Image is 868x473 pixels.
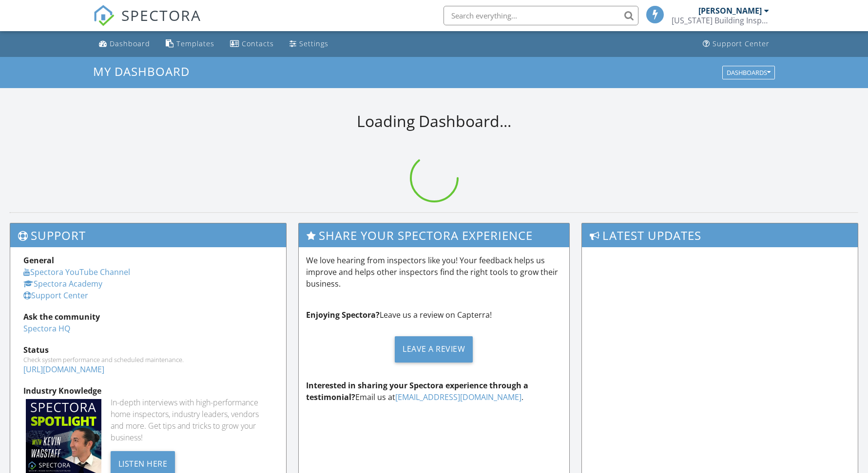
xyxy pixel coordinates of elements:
a: Spectora YouTube Channel [23,267,130,277]
a: Contacts [226,35,278,53]
a: Settings [286,35,332,53]
strong: Enjoying Spectora? [306,309,380,320]
a: Spectora Academy [23,278,102,289]
div: In-depth interviews with high-performance home inspectors, industry leaders, vendors and more. Ge... [111,397,273,443]
span: My Dashboard [93,63,190,79]
p: Leave us a review on Capterra! [306,309,561,321]
span: SPECTORA [121,5,201,25]
a: Support Center [23,290,88,301]
a: [URL][DOMAIN_NAME] [23,364,104,375]
img: The Best Home Inspection Software - Spectora [93,5,115,26]
div: Ask the community [23,311,273,323]
a: Support Center [699,35,773,53]
a: Templates [162,35,218,53]
strong: General [23,255,54,266]
a: Dashboard [95,35,154,53]
div: Industry Knowledge [23,385,273,397]
div: Florida Building Inspection Group [672,16,769,25]
a: Listen Here [111,458,175,469]
div: Templates [176,39,214,48]
p: We love hearing from inspectors like you! Your feedback helps us improve and helps other inspecto... [306,255,561,290]
h3: Share Your Spectora Experience [299,223,569,247]
div: [PERSON_NAME] [698,6,762,16]
div: Status [23,344,273,356]
div: Dashboard [110,39,150,48]
div: Contacts [242,39,274,48]
div: Check system performance and scheduled maintenance. [23,356,273,364]
a: SPECTORA [93,13,201,34]
div: Leave a Review [395,336,473,363]
div: Settings [299,39,328,48]
a: [EMAIL_ADDRESS][DOMAIN_NAME] [395,392,521,402]
a: Leave a Review [306,328,561,370]
button: Dashboards [722,66,775,79]
h3: Latest Updates [582,223,858,247]
div: Dashboards [727,69,771,76]
h3: Support [10,223,286,247]
p: Email us at . [306,380,561,403]
a: Spectora HQ [23,323,70,334]
div: Support Center [713,39,770,48]
input: Search everything... [444,6,638,25]
strong: Interested in sharing your Spectora experience through a testimonial? [306,380,528,402]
